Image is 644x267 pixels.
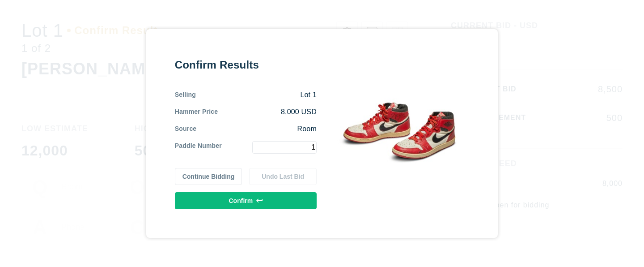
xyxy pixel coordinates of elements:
div: Hammer Price [175,107,218,117]
div: Selling [175,90,196,100]
div: Paddle Number [175,141,222,154]
div: 8,000 USD [218,107,317,117]
button: Undo Last Bid [249,168,317,185]
button: Confirm [175,192,317,209]
div: Source [175,124,197,134]
div: Confirm Results [175,58,317,72]
div: Room [196,124,317,134]
div: Lot 1 [196,90,317,100]
button: Continue Bidding [175,168,242,185]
